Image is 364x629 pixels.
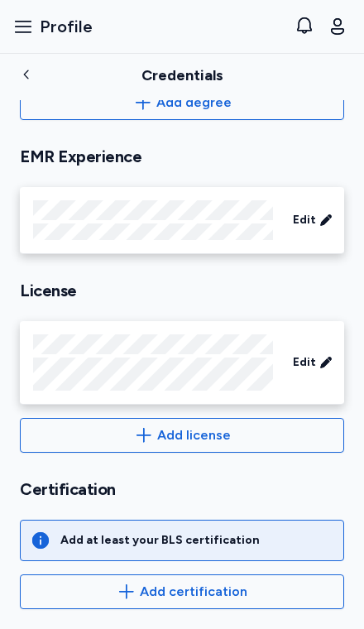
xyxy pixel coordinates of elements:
[20,281,344,301] h2: License
[20,187,344,254] div: Edit
[20,574,344,609] button: Add certification
[20,146,344,167] h2: EMR Experience
[20,85,344,120] button: Add degree
[293,354,316,371] span: Edit
[156,93,232,113] span: Add degree
[157,425,231,445] span: Add license
[140,582,247,602] span: Add certification
[20,479,344,500] h2: Certification
[7,8,99,45] button: Profile
[20,321,344,405] div: Edit
[60,532,260,549] div: Add at least your BLS certification
[20,418,344,453] button: Add license
[40,15,93,38] span: Profile
[293,212,316,228] span: Edit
